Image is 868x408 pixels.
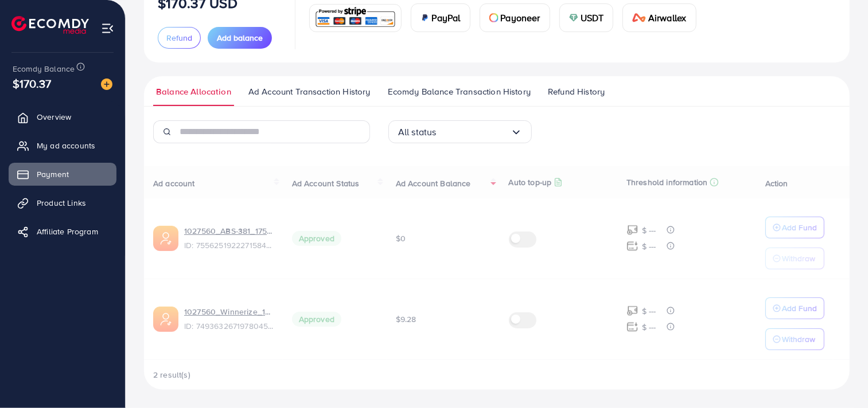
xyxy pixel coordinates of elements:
a: cardUSDT [559,3,614,32]
a: Payment [9,163,116,186]
span: Ad Account Transaction History [248,85,371,98]
span: Refund History [548,85,605,98]
img: menu [101,22,114,35]
span: Ecomdy Balance [13,63,75,74]
a: Overview [9,105,116,128]
button: Add balance [208,27,272,49]
span: PayPal [432,11,461,25]
a: cardAirwallex [622,3,696,32]
img: card [313,6,398,30]
span: Product Links [37,197,86,209]
span: My ad accounts [37,140,95,151]
img: card [489,13,499,22]
span: Airwallex [648,11,686,25]
a: cardPayPal [411,3,470,32]
a: Product Links [9,191,116,214]
input: Search for option [437,123,511,141]
img: logo [11,16,89,34]
span: Payment [37,168,69,180]
div: Search for option [388,120,532,143]
span: Affiliate Program [37,226,98,237]
img: card [421,13,430,22]
img: card [569,13,578,22]
span: Balance Allocation [156,85,231,98]
span: USDT [581,11,604,25]
img: card [632,13,646,22]
a: Affiliate Program [9,220,116,243]
span: Payoneer [501,11,540,25]
span: Refund [166,32,192,44]
span: All status [398,123,437,141]
span: Ecomdy Balance Transaction History [388,85,531,98]
a: cardPayoneer [480,3,550,32]
button: Refund [158,27,201,49]
span: $170.37 [13,75,51,92]
span: Overview [37,111,71,123]
img: image [101,79,112,90]
iframe: Chat [819,356,859,399]
span: Add balance [217,32,263,44]
a: card [309,4,402,32]
a: My ad accounts [9,134,116,157]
